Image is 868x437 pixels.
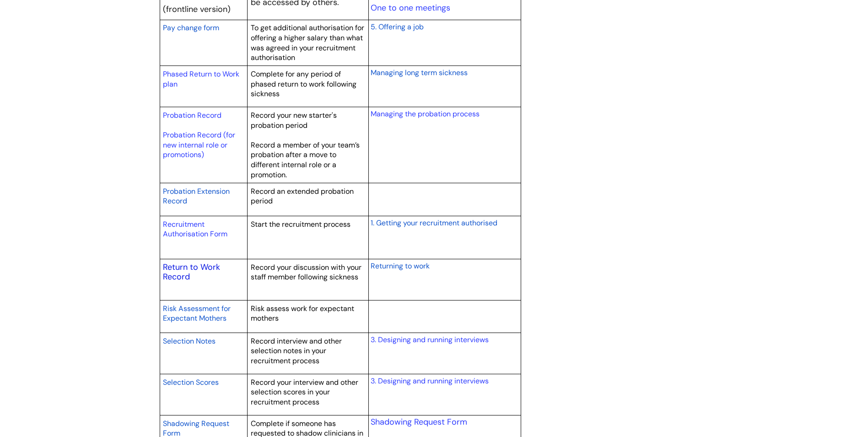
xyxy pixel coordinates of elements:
[371,21,424,32] a: 5. Offering a job
[251,219,350,229] span: Start the recruitment process
[163,130,235,159] a: Probation Record (for new internal role or promotions)
[251,23,364,62] span: To get additional authorisation for offering a higher salary than what was agreed in your recruit...
[251,377,358,407] span: Record your interview and other selection scores in your recruitment process
[371,416,467,427] a: Shadowing Request Form
[163,335,216,346] a: Selection Notes
[163,186,230,206] span: Probation Extension Record
[163,303,231,324] a: Risk Assessment for Expectant Mothers
[163,262,220,283] a: Return to Work Record
[163,219,227,239] a: Recruitment Authorisation Form
[163,110,221,120] a: Probation Record
[251,336,342,366] span: Record interview and other selection notes in your recruitment process
[371,218,497,228] span: 1. Getting your recruitment authorised
[163,23,219,33] span: Pay change form
[371,22,424,32] span: 5. Offering a job
[371,261,430,271] span: Returning to work
[163,69,239,89] a: Phased Return to Work plan
[251,186,354,206] span: Record an extended probation period
[163,186,230,207] a: Probation Extension Record
[251,110,337,130] span: Record your new starter's probation period
[371,217,497,228] a: 1. Getting your recruitment authorised
[163,336,216,346] span: Selection Notes
[251,69,356,98] span: Complete for any period of phased return to work following sickness
[371,335,489,344] a: 3. Designing and running interviews
[371,2,450,13] a: One to one meetings
[251,262,361,282] span: Record your discussion with your staff member following sickness
[371,376,489,386] a: 3. Designing and running interviews
[163,304,231,323] span: Risk Assessment for Expectant Mothers
[251,304,354,323] span: Risk assess work for expectant mothers
[163,377,219,388] a: Selection Scores
[163,377,219,387] span: Selection Scores
[251,140,360,180] span: Record a member of your team’s probation after a move to different internal role or a promotion.
[371,109,480,119] a: Managing the probation process
[163,22,219,33] a: Pay change form
[371,260,430,271] a: Returning to work
[371,68,468,77] span: Managing long term sickness
[371,67,468,78] a: Managing long term sickness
